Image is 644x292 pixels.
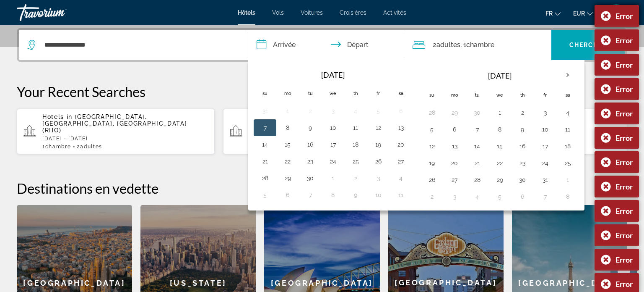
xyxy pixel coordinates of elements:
button: Hotels in [GEOGRAPHIC_DATA], [GEOGRAPHIC_DATA], [GEOGRAPHIC_DATA] (RHO)[DATE] - [DATE]1Chambre2Ad... [17,108,215,155]
button: Chercher [551,30,625,60]
span: [GEOGRAPHIC_DATA], [GEOGRAPHIC_DATA], [GEOGRAPHIC_DATA] (RHO) [42,113,187,134]
button: Day 23 [304,155,317,167]
button: Day 18 [349,139,362,150]
a: Voitures [301,9,323,16]
button: Day 27 [394,155,408,167]
button: Day 5 [258,189,272,201]
div: Error [615,133,633,142]
button: Day 30 [304,172,317,184]
th: [DATE] [276,66,390,84]
button: Travelers: 2 adults, 0 children [404,30,552,60]
button: Day 3 [538,107,552,118]
button: Day 13 [448,140,461,152]
button: Day 2 [349,172,362,184]
button: Day 20 [394,139,408,150]
button: Day 28 [470,174,484,186]
button: Day 13 [394,122,408,134]
div: Error [615,255,633,264]
button: Day 10 [538,124,552,135]
p: [DATE] - [DATE] [42,136,208,142]
a: Activités [383,9,406,16]
button: Day 10 [371,189,385,201]
span: , 1 [460,39,494,51]
button: Day 7 [258,122,272,134]
div: Error [615,60,633,69]
button: Day 2 [304,105,317,117]
button: Day 14 [258,139,272,150]
button: Day 24 [326,155,340,167]
button: Day 17 [538,140,552,152]
button: Day 15 [281,139,294,150]
button: Day 4 [561,107,574,118]
button: Day 30 [516,174,529,186]
button: Day 9 [516,124,529,135]
button: Day 29 [493,174,506,186]
button: Change currency [573,7,593,19]
button: Day 11 [394,189,408,201]
button: Hotels in Arc De Triomphe - [GEOGRAPHIC_DATA], [GEOGRAPHIC_DATA][DATE] - [DATE]1Chambre1Adulte, 1... [223,108,421,155]
a: Croisières [340,9,366,16]
button: Day 10 [326,122,340,134]
button: Day 11 [561,124,574,135]
button: Check in and out dates [248,30,404,60]
span: Hôtels [238,9,255,16]
button: Day 4 [470,191,484,203]
button: Day 7 [304,189,317,201]
button: Day 21 [470,157,484,169]
button: Day 16 [516,140,529,152]
button: Day 3 [448,191,461,203]
span: 1 [42,144,71,150]
button: Day 8 [561,191,574,203]
div: Error [615,109,633,118]
button: Day 7 [538,191,552,203]
button: Day 26 [425,174,439,186]
span: Chambre [45,144,71,150]
button: Day 4 [349,105,362,117]
button: Day 8 [281,122,294,134]
h2: Destinations en vedette [17,180,627,197]
iframe: Bouton de lancement de la fenêtre de messagerie [610,258,637,285]
button: Day 5 [425,124,439,135]
div: Error [615,84,633,94]
button: Day 1 [281,105,294,117]
button: Day 15 [493,140,506,152]
button: Day 6 [516,191,529,203]
button: Day 23 [516,157,529,169]
button: Day 2 [425,191,439,203]
div: Error [615,182,633,191]
button: Day 28 [425,107,439,118]
button: Day 8 [493,124,506,135]
button: Day 5 [371,105,385,117]
button: Day 24 [538,157,552,169]
button: Day 12 [425,140,439,152]
div: Error [615,279,633,289]
button: Day 25 [561,157,574,169]
button: Day 27 [448,174,461,186]
div: Error [615,158,633,167]
button: Day 12 [371,122,385,134]
a: Vols [272,9,284,16]
button: Day 30 [470,107,484,118]
a: Travorium [17,2,101,24]
button: Change language [545,7,561,19]
button: Next month [556,66,579,85]
div: Search widget [19,30,625,60]
button: Day 18 [561,140,574,152]
span: 2 [77,144,102,150]
button: Day 16 [304,139,317,150]
button: Day 31 [258,105,272,117]
p: Your Recent Searches [17,83,627,100]
div: Error [615,36,633,45]
div: Error [615,11,633,21]
button: Day 19 [371,139,385,150]
button: Day 9 [349,189,362,201]
span: Chercher [569,42,608,48]
button: Day 6 [281,189,294,201]
button: Day 1 [561,174,574,186]
button: Day 21 [258,155,272,167]
button: Day 11 [349,122,362,134]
